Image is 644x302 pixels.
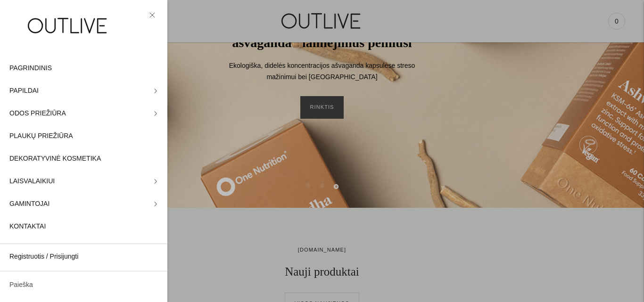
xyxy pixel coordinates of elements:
span: PAGRINDINIS [9,63,52,74]
span: DEKORATYVINĖ KOSMETIKA [9,153,101,164]
img: OUTLIVE [9,9,127,42]
span: PLAUKŲ PRIEŽIŪRA [9,131,73,142]
span: PAPILDAI [9,85,39,97]
span: GAMINTOJAI [9,198,50,210]
span: KONTAKTAI [9,221,46,232]
span: ODOS PRIEŽIŪRA [9,108,66,119]
span: LAISVALAIKIUI [9,176,55,187]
